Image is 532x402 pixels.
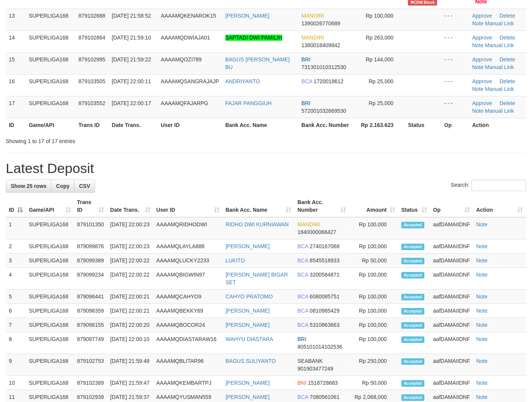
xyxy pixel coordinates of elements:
[405,118,441,132] th: Status
[298,221,320,227] span: MANDIRI
[472,180,526,191] input: Search:
[6,161,526,176] h1: Latest Deposit
[74,318,107,332] td: 879098155
[6,332,26,354] td: 8
[26,354,74,376] td: SUPERLIGA168
[153,332,222,354] td: AAAAMQDIASTARAW16
[226,380,270,386] a: [PERSON_NAME]
[301,78,312,84] span: BCA
[430,239,473,254] td: aafDAMAIIDNF
[74,254,107,268] td: 879099389
[226,13,270,19] a: [PERSON_NAME]
[402,244,425,250] span: Accepted
[226,308,270,314] a: [PERSON_NAME]
[366,13,394,19] span: Rp 100,000
[298,229,336,235] span: Copy 1840000068427 to clipboard
[473,56,492,63] a: Approve
[153,254,222,268] td: AAAAMQLUCKY2233
[451,180,526,191] label: Search:
[26,74,76,96] td: SUPERLIGA168
[355,118,405,132] th: Rp 2.163.623
[298,257,308,264] span: BCA
[226,358,276,364] a: BAGUS SULIYANTO
[107,268,153,290] td: [DATE] 22:00:22
[310,243,340,249] span: Copy 2740167068 to clipboard
[153,195,222,217] th: User ID: activate to sort column ascending
[301,20,340,26] span: Copy 1390026770689 to clipboard
[473,42,484,48] a: Note
[298,118,355,132] th: Bank Acc. Number
[500,13,515,19] a: Delete
[473,13,492,19] a: Approve
[441,52,469,74] td: - - -
[6,318,26,332] td: 7
[79,13,105,19] span: 879102688
[112,56,151,63] span: [DATE] 21:59:22
[298,322,308,328] span: BCA
[298,308,308,314] span: BCA
[369,100,394,106] span: Rp 25,000
[6,290,26,304] td: 5
[26,96,76,118] td: SUPERLIGA168
[56,183,69,189] span: Copy
[226,56,290,70] a: BAGUS [PERSON_NAME] BU
[74,180,95,193] a: CSV
[485,64,514,70] a: Manual Link
[310,308,340,314] span: Copy 0810985429 to clipboard
[226,322,270,328] a: [PERSON_NAME]
[107,254,153,268] td: [DATE] 22:00:22
[476,272,488,278] a: Note
[473,100,492,106] a: Approve
[226,243,270,249] a: [PERSON_NAME]
[473,35,492,41] a: Approve
[402,294,425,300] span: Accepted
[430,268,473,290] td: aafDAMAIIDNF
[107,290,153,304] td: [DATE] 22:00:21
[476,243,488,249] a: Note
[109,118,158,132] th: Date Trans.
[476,293,488,300] a: Note
[298,358,323,364] span: SEABANK
[107,376,153,390] td: [DATE] 21:59:47
[310,394,340,400] span: Copy 7080561061 to clipboard
[430,354,473,376] td: aafDAMAIIDNF
[26,30,76,52] td: SUPERLIGA168
[79,183,90,189] span: CSV
[6,96,26,118] td: 17
[476,358,488,364] a: Note
[441,118,469,132] th: Op
[226,221,289,227] a: RIDHO DWI KURNIAWAN
[349,195,399,217] th: Amount: activate to sort column ascending
[6,304,26,318] td: 6
[485,86,514,92] a: Manual Link
[402,258,425,264] span: Accepted
[79,100,105,106] span: 879103552
[369,78,394,84] span: Rp 25,000
[153,304,222,318] td: AAAAMQBEKKY69
[226,336,273,342] a: WAHYU DIASTARA
[79,56,105,63] span: 879102995
[476,221,488,227] a: Note
[6,195,26,217] th: ID: activate to sort column descending
[74,290,107,304] td: 879098441
[349,376,399,390] td: Rp 50,000
[6,239,26,254] td: 2
[153,376,222,390] td: AAAAMQKEMBARTPJ
[500,100,515,106] a: Delete
[74,239,107,254] td: 879099876
[441,74,469,96] td: - - -
[226,100,272,106] a: FAJAR PANGGIUH
[226,78,260,84] a: ANDRIYANTO
[441,30,469,52] td: - - -
[310,272,340,278] span: Copy 3200584871 to clipboard
[441,8,469,30] td: - - -
[226,257,245,264] a: LUKITO
[402,394,425,401] span: Accepted
[153,354,222,376] td: AAAAMQBLITAR96
[11,183,46,189] span: Show 25 rows
[473,86,484,92] a: Note
[430,304,473,318] td: aafDAMAIIDNF
[222,118,299,132] th: Bank Acc. Name
[301,42,340,48] span: Copy 1380018409842 to clipboard
[153,239,222,254] td: AAAAMQLAYLA888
